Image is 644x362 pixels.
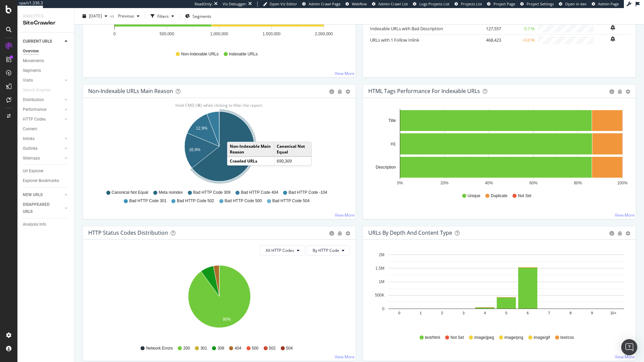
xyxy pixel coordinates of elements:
span: Bad HTTP Code 504 [272,198,310,204]
div: Filters [157,13,169,19]
text: 40% [485,181,493,185]
a: Search Engines [23,87,57,94]
span: Non-Indexable URLs [181,51,218,57]
a: Performance [23,106,63,113]
a: Inlinks [23,135,63,142]
div: URLs by Depth and Content Type [368,229,452,236]
div: DISAPPEARED URLS [23,201,57,215]
td: Canonical Not Equal [274,142,311,156]
span: text/html [425,335,440,341]
text: 4 [484,311,486,315]
text: 0% [397,181,403,185]
a: Url Explorer [23,168,69,175]
a: Webflow [345,1,367,7]
text: 0 [382,307,384,311]
div: Content [23,126,37,133]
span: image/jpeg [474,335,494,341]
span: Project Settings [527,1,554,6]
span: Canonical Not Equal [112,190,148,195]
a: Project Page [487,1,515,7]
div: Outlinks [23,145,38,152]
span: 504 [286,346,293,351]
text: 1,000,000 [210,32,228,36]
div: bug [618,89,622,94]
a: Segments [23,67,69,74]
a: Admin Crawl List [372,1,408,7]
span: Bad HTTP Code 404 [241,190,278,195]
a: View More [615,354,635,360]
a: Logs Projects List [413,1,449,7]
button: Filters [148,11,177,21]
text: 60% [529,181,537,185]
span: Webflow [352,1,367,6]
div: bug [618,231,622,236]
span: Open in dev [565,1,587,6]
a: DISAPPEARED URLS [23,201,63,215]
div: Viz Debugger: [223,1,247,7]
svg: A chart. [88,109,350,187]
span: 502 [269,346,276,351]
div: Movements [23,57,44,64]
text: 5 [505,311,507,315]
a: Overview [23,48,69,55]
div: Sitemaps [23,155,40,162]
a: View More [615,212,635,218]
span: image/png [504,335,523,341]
span: Project Page [493,1,515,6]
a: View More [335,212,355,218]
div: A chart. [88,261,350,339]
span: 404 [234,346,241,351]
span: Open Viz Editor [270,1,297,6]
span: Duplicate [491,193,507,199]
svg: A chart. [368,251,630,328]
div: bug [337,89,342,94]
span: Previous [115,13,134,19]
text: Title [388,118,396,123]
div: Overview [23,48,39,55]
a: Analysis Info [23,221,69,228]
text: 500K [375,293,384,298]
td: 690,309 [274,156,311,165]
svg: A chart. [368,109,630,187]
a: View More [335,354,355,360]
span: text/css [560,335,574,341]
text: 500,000 [160,32,174,36]
a: Open Viz Editor [263,1,297,7]
a: View More [335,71,355,76]
div: circle-info [329,231,334,236]
a: Indexable URLs with Bad Description [370,26,443,32]
text: 100% [617,181,628,185]
div: HTTP Codes [23,116,46,123]
div: gear [345,89,350,94]
div: Analysis Info [23,221,46,228]
text: 6 [527,311,529,315]
text: 0 [398,311,400,315]
span: Bad HTTP Code 502 [177,198,214,204]
span: vs [110,13,115,19]
button: Previous [115,11,142,21]
text: 0 [113,32,116,36]
a: Sitemaps [23,155,63,162]
span: Bad HTTP Code 309 [193,190,230,195]
text: 7 [548,311,550,315]
text: 1M [379,279,384,284]
div: Non-Indexable URLs Main Reason [88,88,173,94]
td: +3.0 % [503,34,536,46]
span: Network Errors [146,346,173,351]
text: 2M [379,253,384,257]
div: HTTP Status Codes Distribution [88,229,168,236]
div: Search Engines [23,87,51,94]
span: Segments [193,13,211,19]
a: Admin Page [592,1,619,7]
span: Unique [468,193,480,199]
div: Distribution [23,96,44,103]
div: Explorer Bookmarks [23,177,59,184]
span: Bad HTTP Code -104 [288,190,327,195]
td: -5.7 % [503,23,536,34]
a: Distribution [23,96,63,103]
td: Crawled URLs [227,156,274,165]
div: Analytics [23,13,69,19]
div: bell-plus [610,25,615,30]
